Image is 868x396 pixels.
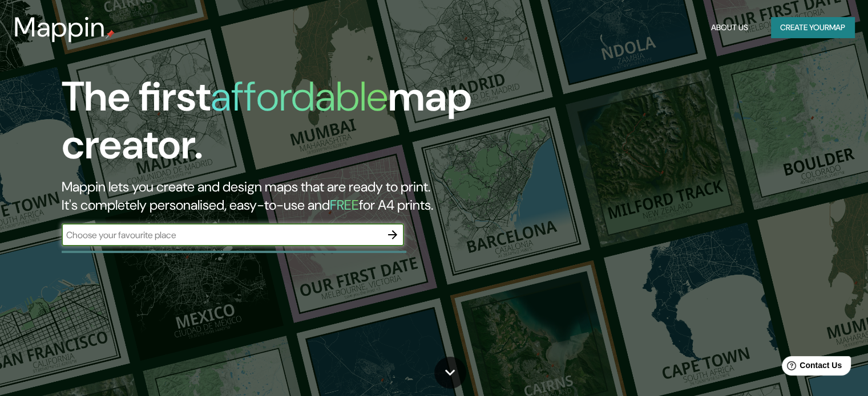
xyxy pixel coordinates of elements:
h3: Mappin [14,11,106,43]
button: About Us [706,17,753,38]
h1: affordable [211,70,388,123]
img: mappin-pin [106,30,115,39]
h5: FREE [330,196,359,214]
h2: Mappin lets you create and design maps that are ready to print. It's completely personalised, eas... [62,178,496,214]
input: Choose your favourite place [62,228,381,242]
iframe: Help widget launcher [766,352,855,383]
button: Create yourmap [771,17,854,38]
h1: The first map creator. [62,73,496,178]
